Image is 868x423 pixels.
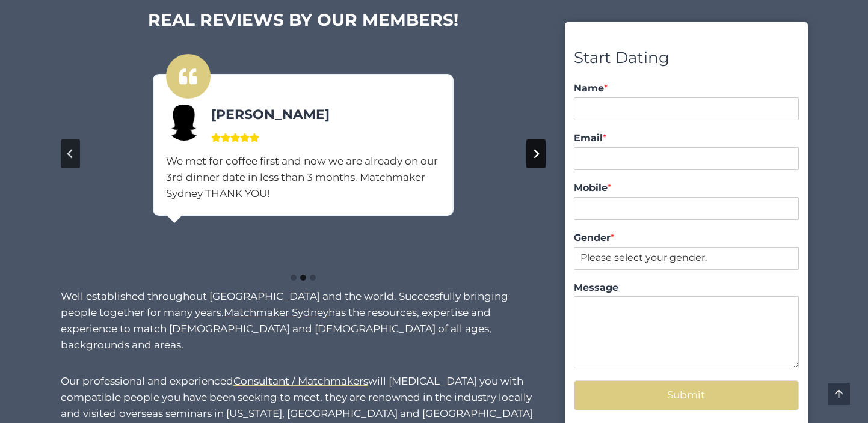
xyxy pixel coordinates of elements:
[300,275,306,281] button: Go to slide 2
[526,139,546,168] button: Next slide
[233,375,368,387] a: Consultant / Matchmakers
[574,132,798,145] label: Email
[166,105,440,124] h4: [PERSON_NAME]
[574,197,798,220] input: Mobile
[224,306,328,318] a: Matchmaker Sydney
[291,275,297,281] button: Go to slide 1
[574,182,798,195] label: Mobile
[310,275,316,281] button: Go to slide 3
[574,46,798,71] div: Start Dating
[61,7,546,32] h2: REAL REVIEWS BY OUR MEMBERS!
[574,380,798,410] button: Submit
[166,105,202,141] img: femaleProfile-150x150.jpg
[61,139,80,168] button: Previous slide
[574,282,798,294] label: Message
[828,383,850,405] a: Scroll to top
[574,82,798,95] label: Name
[166,153,440,202] div: We met for coffee first and now we are already on our 3rd dinner date in less than 3 months. Matc...
[82,41,525,249] div: 2 of 3
[574,232,798,245] label: Gender
[61,272,546,282] ul: Select a slide to show
[61,288,546,354] p: Well established throughout [GEOGRAPHIC_DATA] and the world. Successfully bringing people togethe...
